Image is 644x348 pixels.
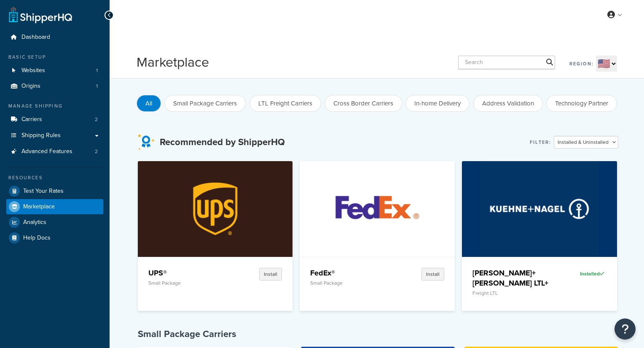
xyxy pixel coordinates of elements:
[164,95,246,112] button: Small Package Carriers
[259,268,282,281] button: Install
[137,53,209,72] h1: Marketplace
[569,58,594,70] label: Region:
[614,318,636,340] button: Open Resource Center
[160,137,285,147] h3: Recommended by ShipperHQ
[310,280,390,286] p: Small Package
[21,67,45,74] span: Websites
[6,230,103,245] a: Help Docs
[96,67,98,74] span: 1
[137,95,161,112] button: All
[318,161,437,256] img: FedEx®
[6,112,103,127] li: Carriers
[472,268,553,288] h4: [PERSON_NAME]+[PERSON_NAME] LTL+
[23,188,64,195] span: Test Your Rates
[23,203,55,210] span: Marketplace
[138,161,293,311] a: UPS®UPS®Small PackageInstall
[6,54,103,61] div: Basic Setup
[480,161,599,256] img: Kuehne+Nagel LTL+
[473,95,543,112] button: Address Validation
[23,235,51,242] span: Help Docs
[472,290,553,296] p: Freight LTL
[6,112,103,127] a: Carriers2
[6,78,103,94] li: Origins
[6,128,103,143] a: Shipping Rules
[559,268,606,280] div: Installed
[6,144,103,159] li: Advanced Features
[156,161,275,256] img: UPS®
[6,78,103,94] a: Origins1
[21,132,61,139] span: Shipping Rules
[325,95,402,112] button: Cross Border Carriers
[138,328,618,340] h4: Small Package Carriers
[310,268,390,278] h4: FedEx®
[405,95,470,112] button: In-home Delivery
[96,83,98,90] span: 1
[21,34,50,41] span: Dashboard
[6,215,103,230] a: Analytics
[530,136,551,148] label: Filter:
[458,56,555,69] input: Search
[21,83,40,90] span: Origins
[148,280,228,286] p: Small Package
[95,148,98,155] span: 2
[6,144,103,159] a: Advanced Features2
[21,116,42,123] span: Carriers
[6,183,103,199] a: Test Your Rates
[95,116,98,123] span: 2
[6,63,103,78] li: Websites
[23,219,46,226] span: Analytics
[6,63,103,78] a: Websites1
[6,199,103,214] a: Marketplace
[21,148,72,155] span: Advanced Features
[6,103,103,110] div: Manage Shipping
[462,161,617,311] a: Kuehne+Nagel LTL+[PERSON_NAME]+[PERSON_NAME] LTL+Freight LTLInstalled
[546,95,617,112] button: Technology Partner
[148,268,228,278] h4: UPS®
[300,161,455,311] a: FedEx®FedEx®Small PackageInstall
[421,268,444,281] button: Install
[6,30,103,45] a: Dashboard
[6,174,103,181] div: Resources
[250,95,321,112] button: LTL Freight Carriers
